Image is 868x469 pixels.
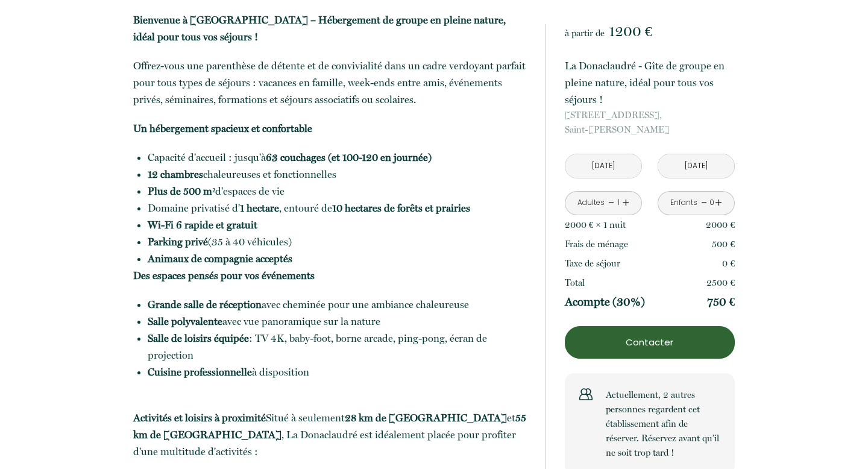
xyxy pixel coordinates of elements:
[622,194,629,212] a: +
[565,154,641,178] input: Arrivée
[565,237,628,251] p: Frais de ménage
[266,151,432,163] strong: 63 couchages (et 100-120 en journée)
[148,200,529,216] li: Domaine privatisé d' , entouré de
[579,388,593,401] img: users
[670,197,697,209] div: Enfants
[148,296,529,313] li: avec cheminée pour une ambiance chaleureuse
[565,108,735,137] p: Saint-[PERSON_NAME]
[148,366,252,378] strong: Cuisine professionnelle
[707,295,735,309] p: 750 €
[148,149,529,166] li: Capacité d'accueil : jusqu'à
[148,166,529,183] li: chaleureuses et fonctionnelles
[148,233,529,250] li: (35 à 40 véhicules)
[615,197,621,209] div: 1
[565,28,605,39] span: à partir de
[565,57,735,108] p: La Donaclaudré - Gîte de groupe en pleine nature, idéal pour tous vos séjours !
[658,154,734,178] input: Départ
[133,57,529,108] p: Offrez-vous une parenthèse de détente et de convivialité dans un cadre verdoyant parfait pour tou...
[148,315,222,327] strong: Salle polyvalente
[148,236,208,248] strong: Parking privé
[148,253,292,265] strong: Animaux de compagnie acceptés
[148,219,257,231] strong: Wi-Fi 6 rapide et gratuit
[606,388,720,460] p: Actuellement, 2 autres personnes regardent cet établissement afin de réserver. Réservez avant qu’...
[706,218,735,232] p: 2000 €
[701,194,708,212] a: -
[148,332,249,344] strong: Salle de loisirs équipée
[133,409,529,460] p: Situé à seulement et , La Donaclaudré est idéalement placée pour profiter d'une multitude d'activ...
[133,122,312,134] strong: Un hébergement spacieux et confortable
[345,412,507,424] strong: 28 km de [GEOGRAPHIC_DATA]
[569,335,731,350] p: Contacter
[565,295,645,309] p: Acompte (30%)
[240,202,279,214] strong: 1 hectare
[565,108,735,122] span: [STREET_ADDRESS],
[133,14,506,43] strong: Bienvenue à [GEOGRAPHIC_DATA] – Hébergement de groupe en pleine nature, idéal pour tous vos séjou...
[133,269,315,282] strong: Des espaces pensés pour vos événements
[709,197,715,209] div: 0
[722,256,735,271] p: 0 €
[148,185,215,197] strong: Plus de 500 m²
[565,218,626,232] p: 2000 € × 1 nuit
[715,194,722,212] a: +
[565,326,735,359] button: Contacter
[712,237,735,251] p: 500 €
[148,168,203,180] strong: 12 chambres
[148,313,529,330] li: avec vue panoramique sur la nature
[133,412,266,424] strong: Activités et loisirs à proximité
[148,183,529,200] li: d'espaces de vie
[565,275,585,290] p: Total
[565,256,620,271] p: Taxe de séjour
[148,330,529,364] li: : TV 4K, baby-foot, borne arcade, ping-pong, écran de projection
[608,194,615,212] a: -
[148,298,262,310] strong: Grande salle de réception
[332,202,470,214] strong: 10 hectares de forêts et prairies
[577,197,605,209] div: Adultes
[609,23,652,40] span: 1200 €
[148,364,529,380] li: à disposition
[706,275,735,290] p: 2500 €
